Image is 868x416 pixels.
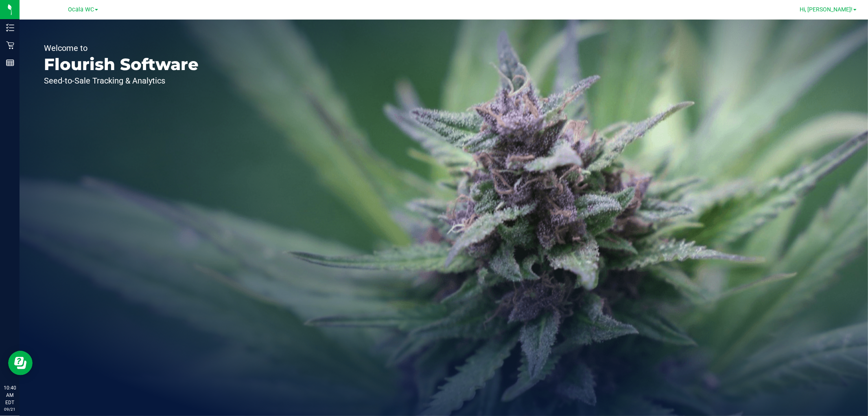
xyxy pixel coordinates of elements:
inline-svg: Reports [6,59,14,67]
inline-svg: Inventory [6,24,14,32]
p: 09/21 [4,406,16,412]
p: Welcome to [44,44,199,52]
p: 10:40 AM EDT [4,384,16,406]
iframe: Resource center [8,351,33,375]
p: Seed-to-Sale Tracking & Analytics [44,77,199,85]
p: Flourish Software [44,56,199,73]
span: Hi, [PERSON_NAME]! [800,6,853,13]
inline-svg: Retail [6,41,14,49]
span: Ocala WC [68,6,94,13]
